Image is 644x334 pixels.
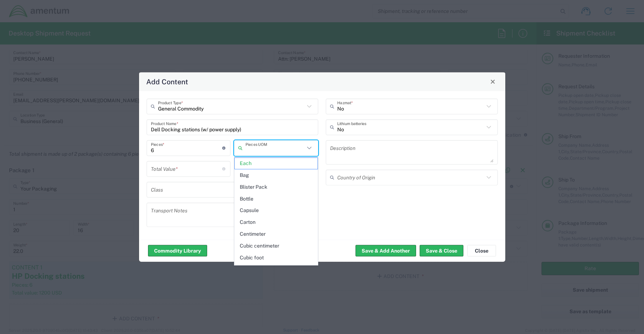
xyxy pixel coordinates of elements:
span: Cubic meter [235,264,318,275]
span: Capsule [235,205,318,216]
h4: Add Content [146,76,188,87]
button: Close [467,245,496,257]
span: Cubic centimeter [235,240,318,251]
span: Bag [235,170,318,181]
span: Cubic foot [235,252,318,263]
span: Blister Pack [235,182,318,193]
span: Centimeter [235,229,318,240]
button: Save & Add Another [356,245,416,257]
span: Carton [235,217,318,228]
button: Commodity Library [148,245,207,257]
span: Bottle [235,193,318,204]
button: Close [488,76,498,86]
span: Each [235,158,318,169]
button: Save & Close [420,245,463,257]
